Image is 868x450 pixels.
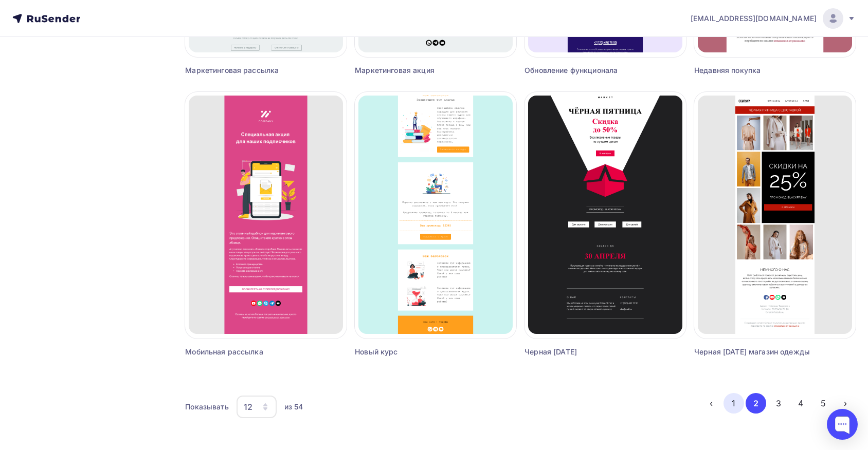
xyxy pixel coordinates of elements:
button: Go to page 1 [724,393,744,414]
div: Черная [DATE] [525,347,645,357]
div: 12 [244,401,252,413]
button: Go to page 4 [790,393,811,414]
button: 12 [236,395,277,419]
div: Маркетинговая рассылка [185,65,306,76]
div: Недавняя покупка [694,65,815,76]
button: Go to page 2 [746,393,766,414]
div: Черная [DATE] магазин одежды [694,347,815,357]
div: Обновление функционала [525,65,645,76]
div: Новый курс [355,347,476,357]
span: [EMAIL_ADDRESS][DOMAIN_NAME] [691,13,817,24]
button: Go to next page [835,393,856,414]
ul: Pagination [701,393,856,414]
a: [EMAIL_ADDRESS][DOMAIN_NAME] [691,8,856,29]
div: Мобильная рассылка [185,347,306,357]
button: Go to previous page [701,393,721,414]
div: Показывать [185,402,228,412]
button: Go to page 3 [768,393,789,414]
div: Маркетинговая акция [355,65,476,76]
button: Go to page 5 [813,393,834,414]
div: из 54 [284,402,303,412]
